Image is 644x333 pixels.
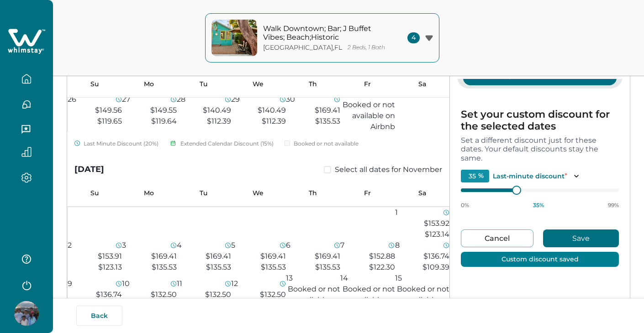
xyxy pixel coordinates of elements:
[67,80,122,88] p: Su
[177,240,231,273] button: 4$169.41$135.53
[14,301,39,326] img: Whimstay Host
[176,189,231,197] p: Tu
[608,202,619,209] p: 99%
[68,240,72,251] p: 2
[177,94,185,105] p: 28
[571,171,582,182] button: Toggle description
[74,140,158,148] div: Last Minute Discount (20%)
[461,202,469,209] p: 0%
[395,240,449,273] button: 8$136.74$109.39
[68,94,76,105] p: 26
[151,117,177,125] span: $119.64
[68,278,72,289] p: 9
[315,263,340,271] span: $135.53
[260,252,286,260] span: $169.41
[286,273,340,317] button: 13Booked or not available on Airbnb
[151,290,177,299] span: $132.50
[152,263,177,271] span: $135.53
[122,94,130,105] p: 27
[543,229,619,247] button: Save
[150,106,177,114] span: $149.55
[67,189,122,197] p: Su
[177,273,231,317] button: 11$132.50$106
[231,278,238,289] p: 12
[211,20,257,56] img: property-cover
[395,189,449,197] p: Sa
[231,273,285,317] button: 12$132.50$106
[286,94,295,105] p: 30
[122,189,177,197] p: Mo
[315,106,340,114] span: $169.41
[395,207,449,240] button: 1$153.92$123.14
[231,94,240,105] p: 29
[206,252,231,260] span: $169.41
[395,240,400,251] p: 8
[98,263,122,271] span: $123.13
[206,263,231,271] span: $135.53
[493,172,567,181] p: Last-minute discount
[205,13,439,62] button: property-coverWalk Downtown; Bar; J Buffet Vibes; Beach;Historic[GEOGRAPHIC_DATA],FL2 Beds, 1 Bath4
[260,290,286,299] span: $132.50
[286,240,290,251] p: 6
[340,240,395,273] button: 7$152.88$122.30
[422,263,449,271] span: $109.39
[122,80,177,88] p: Mo
[340,88,395,132] button: 31Booked or not available on Airbnb
[369,263,395,271] span: $122.30
[176,80,231,88] p: Tu
[286,240,340,273] button: 6$169.41$135.53
[97,117,122,125] span: $119.65
[423,252,449,260] span: $136.74
[461,109,619,132] p: Set your custom discount for the selected dates
[177,88,231,132] button: 28$140.49$112.39
[122,88,176,132] button: 27$149.55$119.64
[461,229,533,247] button: Cancel
[285,140,359,148] div: Booked or not available
[231,88,285,132] button: 29$140.49$112.39
[263,24,386,42] p: Walk Downtown; Bar; J Buffet Vibes; Beach;Historic
[369,252,395,260] span: $152.88
[122,273,176,317] button: 10$132.50$106
[340,80,395,88] p: Fr
[177,240,182,251] p: 4
[533,202,544,209] p: 35 %
[340,273,395,317] button: 14Booked or not available on Airbnb
[340,240,344,251] p: 7
[258,106,286,114] span: $140.49
[231,240,235,251] p: 5
[205,290,231,299] span: $132.50
[340,99,395,132] p: Booked or not available on Airbnb
[263,44,342,52] p: [GEOGRAPHIC_DATA] , FL
[425,230,449,239] span: $123.14
[461,136,619,163] p: Set a different discount just for these dates. Your default discounts stay the same.
[348,44,385,51] p: 2 Beds, 1 Bath
[286,88,340,132] button: 30$169.41$135.53
[261,263,286,271] span: $135.53
[98,252,122,260] span: $153.91
[424,219,449,228] span: $153.92
[231,189,286,197] p: We
[68,273,122,317] button: 9$136.74$109.39
[395,207,398,218] p: 1
[315,117,340,125] span: $135.53
[340,273,348,284] p: 14
[335,164,442,175] span: Select all dates for November
[231,80,286,88] p: We
[285,189,340,197] p: Th
[203,106,231,114] span: $140.49
[68,240,122,273] button: 2$153.91$123.13
[169,140,274,148] div: Extended Calendar Discount (15%)
[122,240,176,273] button: 3$169.41$135.53
[285,80,340,88] p: Th
[207,117,231,125] span: $112.39
[177,278,182,289] p: 11
[122,240,126,251] p: 3
[315,252,340,260] span: $169.41
[340,284,395,317] p: Booked or not available on Airbnb
[122,278,130,289] p: 10
[74,163,104,176] div: [DATE]
[68,88,122,132] button: 26$149.56$119.65
[461,252,619,267] div: Custom discount saved
[262,117,286,125] span: $112.39
[407,32,420,43] span: 4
